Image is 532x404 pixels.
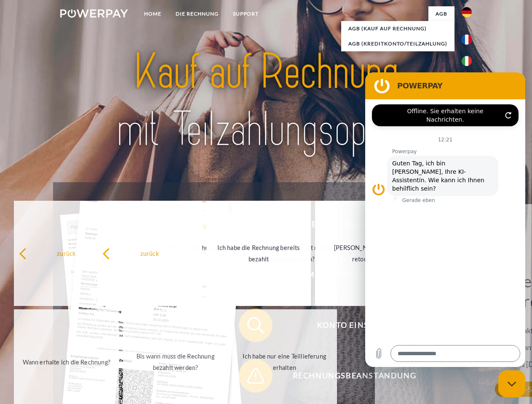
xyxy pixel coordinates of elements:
div: [PERSON_NAME] wurde retourniert [320,242,415,265]
button: Rechnungsbeanstandung [239,359,458,393]
div: Wann erhalte ich die Rechnung? [19,356,114,367]
div: Ich habe die Rechnung bereits bezahlt [211,242,306,265]
button: Konto einsehen [239,308,458,342]
iframe: Schaltfläche zum Öffnen des Messaging-Fensters; Konversation läuft [498,370,525,397]
div: zurück [102,247,197,259]
img: it [462,56,472,66]
a: SUPPORT [226,6,266,21]
img: logo-powerpay-white.svg [60,9,128,18]
a: agb [428,6,454,21]
a: DIE RECHNUNG [168,6,226,21]
span: Rechnungsbeanstandung [251,359,457,393]
img: title-powerpay_de.svg [80,40,452,161]
a: AGB (Kreditkonto/Teilzahlung) [341,36,454,51]
a: AGB (Kauf auf Rechnung) [341,21,454,36]
div: zurück [19,247,114,259]
img: fr [462,35,472,45]
div: Bis wann muss die Rechnung bezahlt werden? [128,351,223,373]
img: de [462,7,472,17]
div: Ich habe nur eine Teillieferung erhalten [237,351,332,373]
span: Konto einsehen [251,308,457,342]
a: Home [137,6,168,21]
iframe: Messaging-Fenster [365,72,525,367]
